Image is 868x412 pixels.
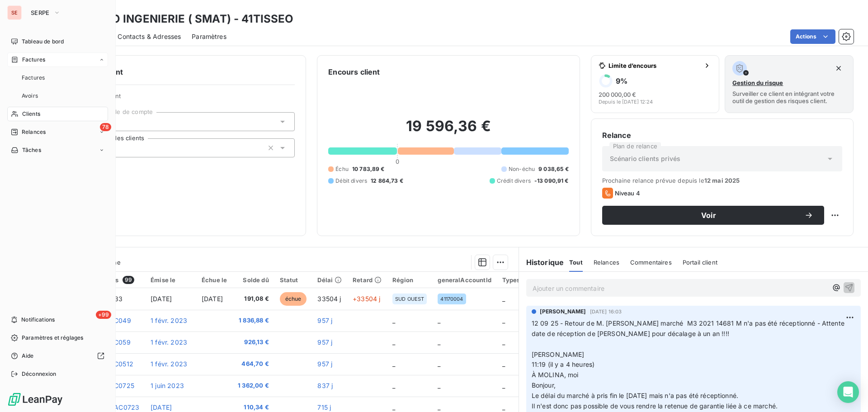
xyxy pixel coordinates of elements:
h6: Historique [519,257,564,268]
div: Open Intercom Messenger [837,381,859,403]
div: SE [7,5,22,20]
span: Échu [335,165,349,173]
h2: 19 596,36 € [328,117,568,144]
span: _ [392,360,395,368]
span: 99 [123,276,134,284]
span: _ [438,317,440,324]
button: Voir [602,206,824,225]
span: [DATE] [151,403,172,411]
span: 1 févr. 2023 [151,338,187,346]
span: _ [502,317,505,324]
span: Non-échu [509,165,535,173]
span: [DATE] [202,295,223,303]
span: Relances [594,259,619,266]
span: Commentaires [630,259,672,266]
span: Propriétés Client [73,92,295,105]
div: Retard [353,276,382,284]
div: Échue le [202,276,227,284]
span: 33504 j [317,295,341,303]
h6: Encours client [328,66,380,77]
span: [DATE] 16:03 [590,309,622,314]
span: Niveau 4 [615,189,640,197]
span: Avoirs [22,92,38,100]
span: 11:19 (il y a 4 heures) [532,360,594,368]
span: [PERSON_NAME] [532,350,585,358]
span: _ [502,382,505,389]
span: 1 juin 2023 [151,382,184,389]
span: 41170004 [440,296,463,302]
span: Paramètres et réglages [22,334,83,342]
span: 10 783,89 € [352,165,385,173]
span: 1 836,88 € [238,316,269,325]
span: Gestion du risque [732,79,783,86]
div: generalAccountId [438,276,491,284]
span: Limite d’encours [609,62,700,69]
span: [DATE] [151,295,172,303]
span: Aide [22,352,34,360]
span: 1 févr. 2023 [151,360,187,368]
span: 110,34 € [238,403,269,412]
span: 200 000,00 € [599,91,636,98]
span: Crédit divers [497,177,531,185]
span: 926,13 € [238,338,269,347]
div: Émise le [151,276,191,284]
div: Délai [317,276,342,284]
span: _ [502,403,505,411]
span: 715 j [317,403,331,411]
div: Types de contentieux [502,276,566,284]
span: 1 févr. 2023 [151,317,187,324]
span: Tableau de bord [22,38,64,46]
span: Factures [22,74,45,82]
h3: TISSEO INGENIERIE ( SMAT) - 41TISSEO [80,11,293,27]
span: [PERSON_NAME] [540,308,586,316]
span: 12 mai 2025 [704,177,740,184]
span: _ [502,360,505,368]
span: 12 09 25 - Retour de M. [PERSON_NAME] marché M3 2021 14681 M n'a pas été réceptionné - Attente da... [532,319,846,337]
span: _ [502,338,505,346]
span: Voir [613,212,804,219]
img: Logo LeanPay [7,392,63,407]
span: 12 864,73 € [371,177,403,185]
span: _ [392,403,395,411]
span: _ [438,403,440,411]
div: Statut [280,276,307,284]
span: Prochaine relance prévue depuis le [602,177,842,184]
button: Actions [790,29,835,44]
span: 464,70 € [238,360,269,369]
span: Déconnexion [22,370,57,378]
span: Relances [22,128,46,136]
div: Région [392,276,427,284]
span: Bonjour, [532,381,556,389]
span: _ [438,382,440,389]
a: Aide [7,349,108,363]
span: Paramètres [192,32,226,41]
span: Notifications [21,316,55,324]
span: _ [392,338,395,346]
span: échue [280,292,307,306]
span: Contacts & Adresses [118,32,181,41]
span: Le délai du marché à pris fin le [DATE] mais n'a pas été réceptionné. [532,392,738,399]
span: 9 038,65 € [538,165,569,173]
h6: Relance [602,130,842,141]
span: 837 j [317,382,333,389]
span: SUD OUEST [395,296,424,302]
span: +33504 j [353,295,380,303]
span: _ [438,360,440,368]
span: Clients [22,110,40,118]
span: _ [438,338,440,346]
h6: 9 % [616,76,627,85]
span: Il n'est donc pas possible de vous rendre la retenue de garantie liée à ce marché. [532,402,778,410]
span: 1 362,00 € [238,381,269,390]
span: Surveiller ce client en intégrant votre outil de gestion des risques client. [732,90,846,104]
span: Portail client [683,259,717,266]
h6: Informations client [55,66,295,77]
span: _ [392,382,395,389]
span: Factures [22,56,45,64]
span: 78 [100,123,111,131]
span: 0 [396,158,399,165]
span: Tâches [22,146,41,154]
span: Débit divers [335,177,367,185]
span: SERPE [31,9,50,16]
div: Solde dû [238,276,269,284]
span: 191,08 € [238,294,269,303]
